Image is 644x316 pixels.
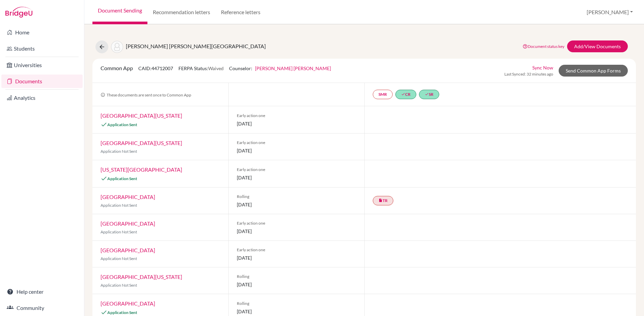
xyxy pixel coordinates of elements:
[101,247,155,253] a: [GEOGRAPHIC_DATA]
[101,283,137,288] span: Application Not Sent
[237,194,356,200] span: Rolling
[237,308,356,315] span: [DATE]
[5,7,32,18] img: Bridge-U
[523,44,564,49] a: Document status key
[101,194,155,200] a: [GEOGRAPHIC_DATA]
[237,281,356,288] span: [DATE]
[1,75,83,88] a: Documents
[237,174,356,181] span: [DATE]
[237,300,356,307] span: Rolling
[107,310,137,315] span: Application Sent
[101,92,191,97] span: These documents are sent once to Common App
[1,301,83,315] a: Community
[237,247,356,253] span: Early action one
[559,65,628,77] a: Send Common App Forms
[208,65,224,71] span: Waived
[237,147,356,154] span: [DATE]
[532,64,553,71] a: Sync Now
[178,65,224,71] span: FERPA Status:
[101,140,182,146] a: [GEOGRAPHIC_DATA][US_STATE]
[101,203,137,208] span: Application Not Sent
[584,6,636,19] button: [PERSON_NAME]
[373,90,393,99] a: SMR
[255,65,331,71] a: [PERSON_NAME] [PERSON_NAME]
[567,40,628,52] a: Add/View Documents
[237,113,356,119] span: Early action one
[237,120,356,127] span: [DATE]
[401,92,405,96] i: done
[101,256,137,261] span: Application Not Sent
[107,122,137,127] span: Application Sent
[237,254,356,261] span: [DATE]
[101,300,155,307] a: [GEOGRAPHIC_DATA]
[107,176,137,181] span: Application Sent
[237,274,356,280] span: Rolling
[126,43,266,49] span: [PERSON_NAME] [PERSON_NAME][GEOGRAPHIC_DATA]
[138,65,173,71] span: CAID: 44712007
[101,166,182,173] a: [US_STATE][GEOGRAPHIC_DATA]
[1,91,83,105] a: Analytics
[1,26,83,39] a: Home
[237,167,356,173] span: Early action one
[373,196,393,205] a: insert_drive_fileTR
[101,149,137,154] span: Application Not Sent
[237,228,356,235] span: [DATE]
[237,140,356,146] span: Early action one
[419,90,439,99] a: doneSR
[237,201,356,208] span: [DATE]
[101,274,182,280] a: [GEOGRAPHIC_DATA][US_STATE]
[395,90,416,99] a: doneCR
[101,220,155,227] a: [GEOGRAPHIC_DATA]
[425,92,429,96] i: done
[1,285,83,298] a: Help center
[504,71,553,77] span: Last Synced: 32 minutes ago
[229,65,331,71] span: Counselor:
[237,220,356,226] span: Early action one
[379,198,383,202] i: insert_drive_file
[101,229,137,234] span: Application Not Sent
[1,42,83,55] a: Students
[101,65,133,71] span: Common App
[101,112,182,119] a: [GEOGRAPHIC_DATA][US_STATE]
[1,58,83,72] a: Universities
